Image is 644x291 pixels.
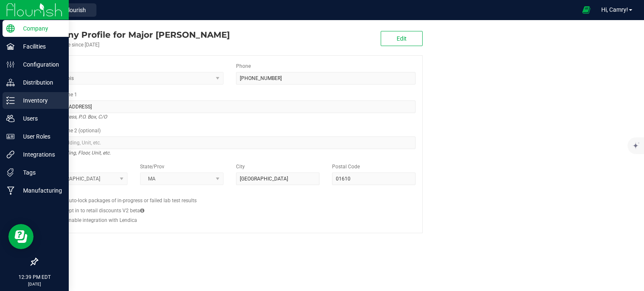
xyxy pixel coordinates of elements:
[15,131,65,142] p: User Roles
[44,112,107,122] i: Street address, P.O. Box, C/O
[601,6,628,13] span: Hi, Camry!
[4,273,65,281] p: 12:39 PM EDT
[15,167,65,178] p: Tags
[15,95,65,106] p: Inventory
[6,60,15,69] inline-svg: Configuration
[236,72,415,85] input: (123) 456-7890
[140,163,164,170] label: State/Prov
[66,216,137,224] label: Enable integration with Lendica
[577,2,596,18] span: Open Ecommerce Menu
[15,185,65,196] p: Manufacturing
[236,163,245,170] label: City
[8,224,34,249] iframe: Resource center
[44,127,101,134] label: Address Line 2 (optional)
[66,207,144,214] label: Opt in to retail discounts V2 beta
[6,168,15,177] inline-svg: Tags
[6,42,15,51] inline-svg: Facilities
[381,31,423,46] button: Edit
[44,148,111,158] i: Suite, Building, Floor, Unit, etc.
[37,41,230,49] div: Account active since [DATE]
[236,62,251,70] label: Phone
[15,77,65,88] p: Distribution
[6,24,15,33] inline-svg: Company
[332,173,415,185] input: Postal Code
[6,186,15,195] inline-svg: Manufacturing
[44,191,415,197] h2: Configs
[15,23,65,33] p: Company
[37,28,230,41] div: Major Bloom
[6,150,15,159] inline-svg: Integrations
[397,35,407,42] span: Edit
[6,78,15,87] inline-svg: Distribution
[15,59,65,70] p: Configuration
[6,132,15,141] inline-svg: User Roles
[6,96,15,105] inline-svg: Inventory
[15,113,65,124] p: Users
[44,100,415,113] input: Address
[44,136,415,149] input: Suite, Building, Unit, etc.
[236,173,319,185] input: City
[4,281,65,287] p: [DATE]
[6,114,15,123] inline-svg: Users
[15,41,65,52] p: Facilities
[332,163,360,170] label: Postal Code
[66,197,197,204] label: Auto-lock packages of in-progress or failed lab test results
[15,149,65,160] p: Integrations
